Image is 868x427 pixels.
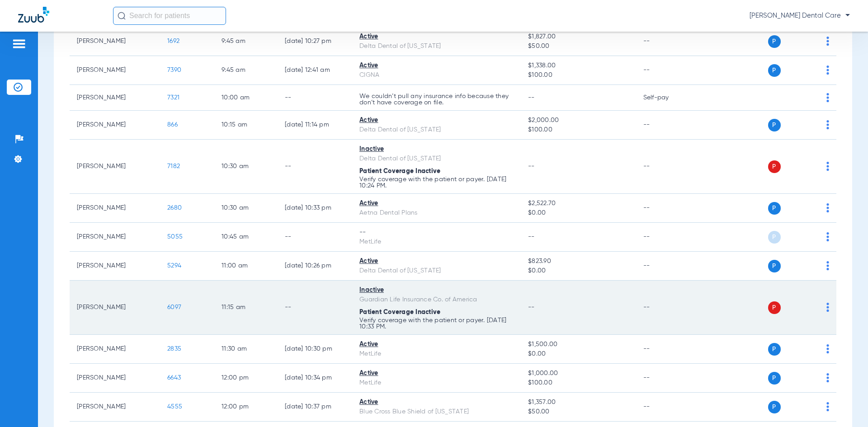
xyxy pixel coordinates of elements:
[528,349,628,359] span: $0.00
[359,208,514,218] div: Aetna Dental Plans
[636,56,697,85] td: --
[528,208,628,218] span: $0.00
[768,64,781,77] span: P
[118,12,126,20] img: Search Icon
[528,125,628,135] span: $100.00
[528,257,628,266] span: $823.90
[359,154,514,164] div: Delta Dental of [US_STATE]
[636,335,697,364] td: --
[528,32,628,42] span: $1,827.00
[528,42,628,51] span: $50.00
[826,162,829,171] img: group-dot-blue.svg
[167,234,183,240] span: 5055
[70,364,160,393] td: [PERSON_NAME]
[167,375,181,381] span: 6643
[826,373,829,382] img: group-dot-blue.svg
[826,344,829,353] img: group-dot-blue.svg
[359,70,514,80] div: CIGNA
[528,340,628,349] span: $1,500.00
[359,61,514,70] div: Active
[359,407,514,417] div: Blue Cross Blue Shield of [US_STATE]
[826,203,829,212] img: group-dot-blue.svg
[826,66,829,75] img: group-dot-blue.svg
[823,384,868,427] iframe: Chat Widget
[528,199,628,208] span: $2,522.70
[528,378,628,388] span: $100.00
[359,295,514,305] div: Guardian Life Insurance Co. of America
[528,398,628,407] span: $1,357.00
[214,281,278,335] td: 11:15 AM
[359,349,514,359] div: MetLife
[359,257,514,266] div: Active
[768,343,781,356] span: P
[768,401,781,413] span: P
[278,252,352,281] td: [DATE] 10:26 PM
[636,252,697,281] td: --
[636,27,697,56] td: --
[359,145,514,154] div: Inactive
[167,404,182,410] span: 4555
[214,335,278,364] td: 11:30 AM
[359,237,514,247] div: MetLife
[70,393,160,422] td: [PERSON_NAME]
[528,266,628,276] span: $0.00
[826,261,829,270] img: group-dot-blue.svg
[359,340,514,349] div: Active
[18,7,49,23] img: Zuub Logo
[167,122,178,128] span: 866
[278,364,352,393] td: [DATE] 10:34 PM
[636,393,697,422] td: --
[528,70,628,80] span: $100.00
[278,56,352,85] td: [DATE] 12:41 AM
[167,205,182,211] span: 2680
[636,281,697,335] td: --
[359,369,514,378] div: Active
[167,346,181,352] span: 2835
[826,93,829,102] img: group-dot-blue.svg
[359,42,514,51] div: Delta Dental of [US_STATE]
[636,85,697,111] td: Self-pay
[70,335,160,364] td: [PERSON_NAME]
[826,232,829,241] img: group-dot-blue.svg
[636,111,697,140] td: --
[167,304,181,310] span: 6097
[70,85,160,111] td: [PERSON_NAME]
[750,11,850,20] span: [PERSON_NAME] Dental Care
[528,407,628,417] span: $50.00
[214,194,278,223] td: 10:30 AM
[278,111,352,140] td: [DATE] 11:14 PM
[768,160,781,173] span: P
[768,231,781,244] span: P
[768,202,781,215] span: P
[528,369,628,378] span: $1,000.00
[359,93,514,106] p: We couldn’t pull any insurance info because they don’t have coverage on file.
[278,393,352,422] td: [DATE] 10:37 PM
[359,32,514,42] div: Active
[214,393,278,422] td: 12:00 PM
[636,140,697,194] td: --
[167,94,179,101] span: 7321
[636,223,697,252] td: --
[70,223,160,252] td: [PERSON_NAME]
[278,194,352,223] td: [DATE] 10:33 PM
[278,335,352,364] td: [DATE] 10:30 PM
[359,286,514,295] div: Inactive
[359,116,514,125] div: Active
[214,364,278,393] td: 12:00 PM
[70,111,160,140] td: [PERSON_NAME]
[768,35,781,48] span: P
[636,194,697,223] td: --
[214,223,278,252] td: 10:45 AM
[359,176,514,189] p: Verify coverage with the patient or payer. [DATE] 10:24 PM.
[214,27,278,56] td: 9:45 AM
[359,309,440,315] span: Patient Coverage Inactive
[70,140,160,194] td: [PERSON_NAME]
[528,234,535,240] span: --
[768,301,781,314] span: P
[528,61,628,70] span: $1,338.00
[768,372,781,385] span: P
[528,116,628,125] span: $2,000.00
[359,168,440,174] span: Patient Coverage Inactive
[359,266,514,276] div: Delta Dental of [US_STATE]
[214,140,278,194] td: 10:30 AM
